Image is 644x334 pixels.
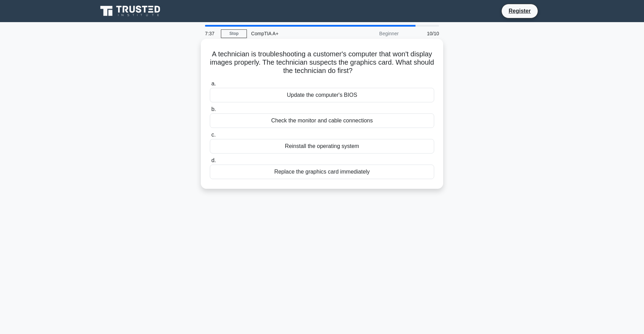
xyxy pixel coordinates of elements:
a: Stop [221,29,247,38]
span: c. [211,132,215,138]
div: 10/10 [403,27,443,40]
div: Reinstall the operating system [210,139,434,154]
span: d. [211,157,216,163]
div: Beginner [342,27,403,40]
h5: A technician is troubleshooting a customer's computer that won't display images properly. The tec... [209,50,435,75]
span: a. [211,81,216,86]
a: Register [504,7,535,15]
div: Update the computer's BIOS [210,88,434,102]
div: 7:37 [201,27,221,40]
div: CompTIA A+ [247,27,342,40]
div: Check the monitor and cable connections [210,113,434,128]
div: Replace the graphics card immediately [210,165,434,179]
span: b. [211,106,216,112]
